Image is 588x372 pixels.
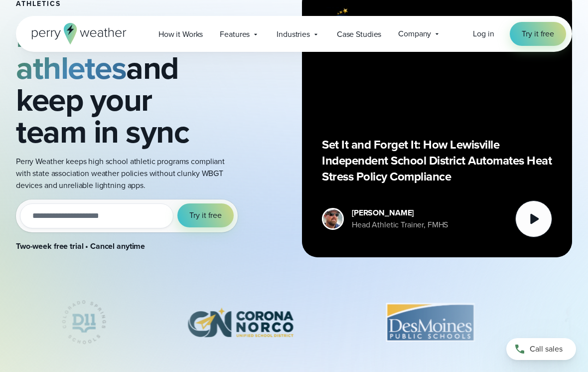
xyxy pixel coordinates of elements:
span: Call sales [530,343,563,355]
span: Company [398,28,431,40]
a: Log in [473,28,494,40]
a: Call sales [506,338,576,360]
img: Lewisville ISD logo [322,7,352,29]
span: Log in [473,28,494,39]
div: slideshow [16,297,572,352]
p: Set It and Forget It: How Lewisville Independent School District Automates Heat Stress Policy Com... [322,137,552,185]
span: Try it free [522,28,554,40]
div: 5 of 12 [359,297,500,347]
a: How it Works [150,24,211,44]
div: Head Athletic Trainer, FMHS [352,219,448,231]
p: Perry Weather keeps high school athletic programs compliant with state association weather polici... [16,156,238,191]
strong: Protect student athletes [16,12,229,91]
div: 3 of 12 [46,297,122,347]
div: 4 of 12 [169,297,311,347]
img: Des-Moines-Public-Schools.svg [359,297,500,347]
button: Try it free [177,203,234,227]
span: Features [220,28,250,40]
strong: Two-week free trial • Cancel anytime [16,240,145,252]
div: [PERSON_NAME] [352,207,448,219]
span: Try it free [189,209,222,221]
img: Corona-Norco-Unified-School-District.svg [169,297,311,347]
h2: and keep your team in sync [16,20,238,148]
span: How it Works [158,28,203,40]
img: cody-henschke-headshot [323,209,342,228]
a: Try it free [510,22,566,46]
img: Colorado-Springs-School-District.svg [46,297,122,347]
span: Industries [277,28,310,40]
span: Case Studies [337,28,381,40]
a: Case Studies [328,24,390,44]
